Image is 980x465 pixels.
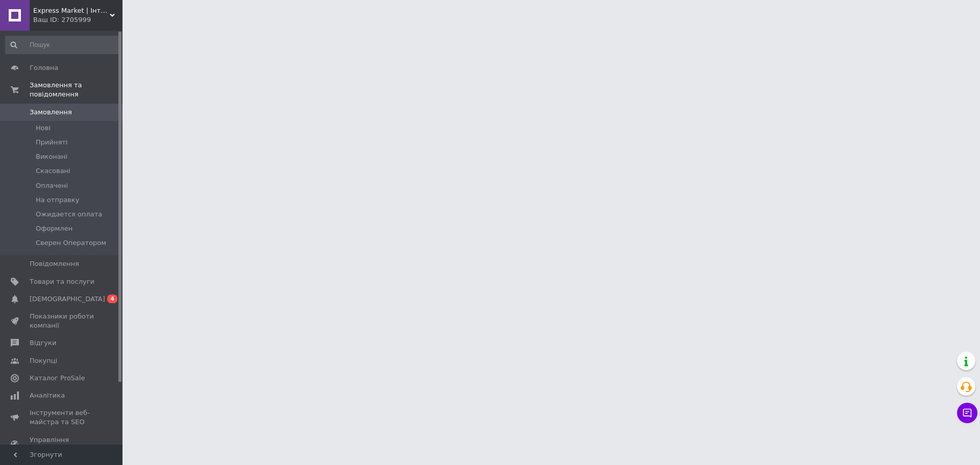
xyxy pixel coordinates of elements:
span: Каталог ProSale [30,374,85,383]
span: Нові [36,124,51,133]
span: На отправку [36,195,79,205]
span: Прийняті [36,138,67,147]
span: 4 [107,295,117,303]
span: Управління сайтом [30,435,94,454]
button: Чат з покупцем [957,403,977,423]
span: Покупці [30,356,57,365]
span: Замовлення [30,108,72,117]
span: Замовлення та повідомлення [30,81,122,99]
input: Пошук [5,36,120,54]
span: Ожидается оплата [36,210,102,219]
span: Товари та послуги [30,277,94,286]
span: [DEMOGRAPHIC_DATA] [30,295,105,304]
span: Інструменти веб-майстра та SEO [30,408,94,427]
div: Ваш ID: 2705999 [33,15,122,25]
span: Відгуки [30,338,56,348]
span: Повідомлення [30,259,79,268]
span: Express Market | Інтернет Магазин | ex-market.com.ua [33,6,110,15]
span: Оформлен [36,224,72,233]
span: Оплачені [36,181,68,190]
span: Скасовані [36,166,70,176]
span: Аналітика [30,391,65,400]
span: Головна [30,63,58,72]
span: Показники роботи компанії [30,312,94,330]
span: Сверен Оператором [36,238,106,248]
span: Виконані [36,152,67,161]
